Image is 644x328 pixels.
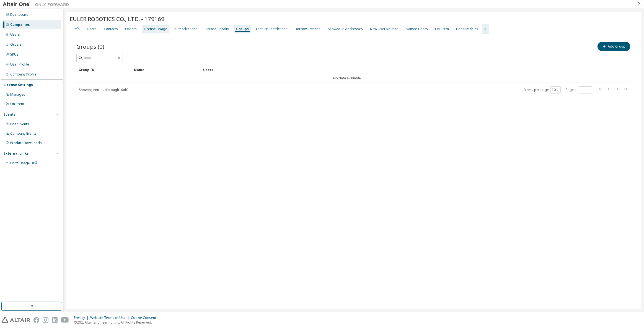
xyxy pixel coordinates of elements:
[125,27,137,31] div: Orders
[10,22,30,27] div: Companies
[33,317,39,323] img: facebook.svg
[90,316,131,320] div: Website Terms of Use
[61,317,69,323] img: youtube.svg
[406,27,428,31] div: Named Users
[370,27,399,31] div: New User Routing
[52,317,58,323] img: linkedin.svg
[203,65,616,74] div: Users
[435,27,449,31] div: On Prem
[131,316,159,320] div: Cookie Consent
[134,65,199,74] div: Name
[79,87,128,92] span: Showing entries 1 through 10 of 0
[10,161,37,165] span: Units Usage BI
[10,52,19,57] div: SKUs
[10,32,20,37] div: Users
[10,141,42,145] div: Product Downloads
[4,151,29,156] div: External Links
[295,27,320,31] div: Borrow Settings
[236,27,249,31] div: Groups
[10,62,29,67] div: User Profile
[256,27,288,31] div: Feature Restrictions
[87,27,97,31] div: Users
[552,88,559,92] button: 10
[74,316,90,320] div: Privacy
[10,12,29,17] div: Dashboard
[4,112,15,117] div: Events
[10,42,22,47] div: Orders
[566,86,592,93] span: Page n.
[524,86,561,93] span: Items per page
[328,27,363,31] div: Allowed IP Addresses
[76,74,618,82] td: No data available
[4,83,33,87] div: License Settings
[70,15,164,23] span: EULER ROBOTICS CO., LTD. - 179169
[73,27,80,31] div: Info
[76,43,104,50] span: Groups (0)
[104,27,118,31] div: Contacts
[3,2,72,7] img: Altair One
[598,42,630,51] button: Add Group
[10,122,29,126] div: User Events
[205,27,229,31] div: License Priority
[79,65,130,74] div: Group ID
[2,317,30,323] img: altair_logo.svg
[10,131,37,136] div: Company Events
[456,27,478,31] div: Consumables
[10,92,25,97] div: Managed
[43,317,48,323] img: instagram.svg
[10,102,24,106] div: On Prem
[174,27,198,31] div: Authorizations
[10,72,37,77] div: Company Profile
[144,27,167,31] div: License Usage
[74,320,159,325] p: © 2025 Altair Engineering, Inc. All Rights Reserved.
